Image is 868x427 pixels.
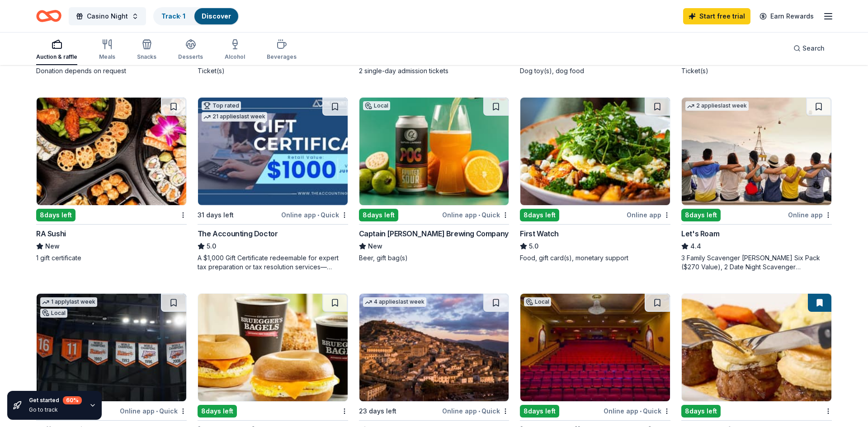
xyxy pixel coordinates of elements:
[198,210,234,221] div: 31 days left
[627,209,670,221] div: Online app
[267,35,297,65] button: Beverages
[690,241,701,252] span: 4.4
[63,396,82,404] div: 60 %
[529,241,538,252] span: 5.0
[524,297,551,306] div: Local
[36,53,77,61] div: Auction & raffle
[36,209,75,221] div: 8 days left
[178,35,203,65] button: Desserts
[520,294,670,401] img: Image for Engeman Theater
[359,97,509,263] a: Image for Captain Lawrence Brewing CompanyLocal8days leftOnline app•QuickCaptain [PERSON_NAME] Br...
[359,406,396,417] div: 23 days left
[520,228,559,239] div: First Watch
[37,98,186,205] img: Image for RA Sushi
[40,309,67,318] div: Local
[359,98,509,205] img: Image for Captain Lawrence Brewing Company
[363,297,426,307] div: 4 applies last week
[198,66,348,75] div: Ticket(s)
[202,12,231,20] a: Discover
[788,209,832,221] div: Online app
[198,97,348,272] a: Image for The Accounting DoctorTop rated21 applieslast week31 days leftOnline app•QuickThe Accoun...
[225,53,245,61] div: Alcohol
[99,53,115,61] div: Meals
[99,35,115,65] button: Meals
[682,98,831,205] img: Image for Let's Roam
[45,241,60,252] span: New
[681,228,719,239] div: Let's Roam
[442,209,509,221] div: Online app Quick
[363,101,390,110] div: Local
[520,253,670,263] div: Food, gift card(s), monetary support
[137,35,156,65] button: Snacks
[317,211,319,219] span: •
[786,39,832,57] button: Search
[202,112,267,122] div: 21 applies last week
[178,53,203,61] div: Desserts
[359,66,509,75] div: 2 single-day admission tickets
[198,253,348,272] div: A $1,000 Gift Certificate redeemable for expert tax preparation or tax resolution services—recipi...
[36,97,187,263] a: Image for RA Sushi8days leftRA SushiNew1 gift certificate
[198,98,348,205] img: Image for The Accounting Doctor
[681,97,832,272] a: Image for Let's Roam2 applieslast week8days leftOnline appLet's Roam4.43 Family Scavenger [PERSON...
[198,294,348,401] img: Image for Bruegger's Bagels
[683,8,750,24] a: Start free trial
[681,209,721,221] div: 8 days left
[640,408,642,415] span: •
[520,98,670,205] img: Image for First Watch
[359,209,398,221] div: 8 days left
[685,101,749,111] div: 2 applies last week
[359,294,509,401] img: Image for Hill Town Tours
[754,8,819,24] a: Earn Rewards
[29,406,82,413] div: Go to track
[156,408,158,415] span: •
[682,294,831,401] img: Image for Grand Lux Cafe
[681,253,832,272] div: 3 Family Scavenger [PERSON_NAME] Six Pack ($270 Value), 2 Date Night Scavenger [PERSON_NAME] Two ...
[802,43,825,54] span: Search
[36,5,61,27] a: Home
[36,66,187,75] div: Donation depends on request
[153,7,239,25] button: Track· 1Discover
[37,294,186,401] img: Image for Buffalo Bandits
[681,66,832,75] div: Ticket(s)
[359,253,509,263] div: Beer, gift bag(s)
[87,11,128,22] span: Casino Night
[198,405,237,418] div: 8 days left
[442,405,509,417] div: Online app Quick
[520,405,559,418] div: 8 days left
[207,241,216,252] span: 5.0
[29,396,82,404] div: Get started
[520,209,559,221] div: 8 days left
[478,211,480,219] span: •
[604,405,670,417] div: Online app Quick
[36,35,77,65] button: Auction & raffle
[40,297,97,307] div: 1 apply last week
[359,228,509,239] div: Captain [PERSON_NAME] Brewing Company
[225,35,245,65] button: Alcohol
[368,241,382,252] span: New
[36,228,66,239] div: RA Sushi
[198,228,278,239] div: The Accounting Doctor
[36,253,187,263] div: 1 gift certificate
[520,66,670,75] div: Dog toy(s), dog food
[520,97,670,263] a: Image for First Watch8days leftOnline appFirst Watch5.0Food, gift card(s), monetary support
[681,405,721,418] div: 8 days left
[202,101,241,110] div: Top rated
[137,53,156,61] div: Snacks
[69,7,146,25] button: Casino Night
[281,209,348,221] div: Online app Quick
[478,408,480,415] span: •
[267,53,297,61] div: Beverages
[161,12,185,20] a: Track· 1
